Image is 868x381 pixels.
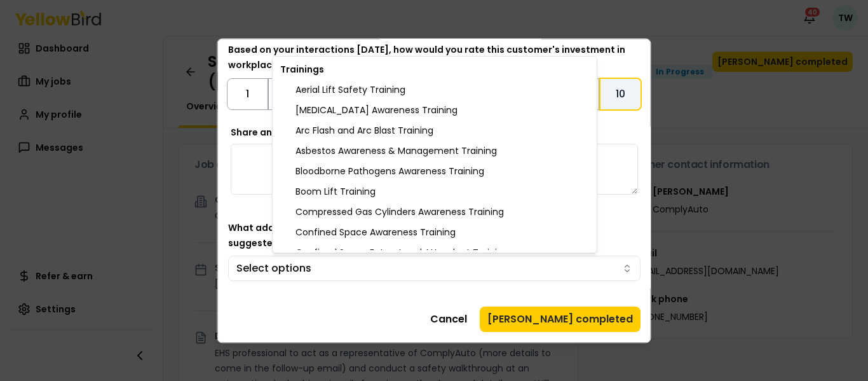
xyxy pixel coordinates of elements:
[275,181,594,202] div: Boom Lift Training
[275,100,594,120] div: [MEDICAL_DATA] Awareness Training
[275,141,594,161] div: Asbestos Awareness & Management Training
[275,161,594,181] div: Bloodborne Pathogens Awareness Training
[275,242,594,263] div: Confined Space Entrant and Attendant Training
[275,80,594,100] div: Aerial Lift Safety Training
[275,222,594,242] div: Confined Space Awareness Training
[275,120,594,141] div: Arc Flash and Arc Blast Training
[275,59,594,80] div: Trainings
[275,202,594,222] div: Compressed Gas Cylinders Awareness Training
